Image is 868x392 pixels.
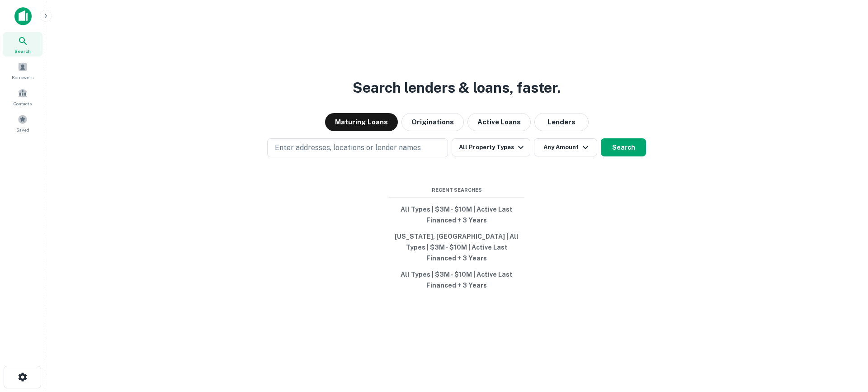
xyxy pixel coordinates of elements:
[823,320,868,363] iframe: Chat Widget
[275,142,421,153] p: Enter addresses, locations or lender names
[325,113,398,131] button: Maturing Loans
[534,138,597,156] button: Any Amount
[389,201,524,228] button: All Types | $3M - $10M | Active Last Financed + 3 Years
[401,113,464,131] button: Originations
[3,111,42,135] a: Saved
[389,228,524,266] button: [US_STATE], [GEOGRAPHIC_DATA] | All Types | $3M - $10M | Active Last Financed + 3 Years
[14,47,31,55] span: Search
[267,138,448,157] button: Enter addresses, locations or lender names
[353,77,561,99] h3: Search lenders & loans, faster.
[14,100,32,107] span: Contacts
[452,138,530,156] button: All Property Types
[389,266,524,293] button: All Types | $3M - $10M | Active Last Financed + 3 Years
[601,138,646,156] button: Search
[3,85,42,109] a: Contacts
[3,58,42,83] a: Borrowers
[3,32,42,57] a: Search
[389,186,524,194] span: Recent Searches
[14,7,32,25] img: capitalize-icon.png
[467,113,531,131] button: Active Loans
[534,113,589,131] button: Lenders
[12,74,33,81] span: Borrowers
[16,126,29,133] span: Saved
